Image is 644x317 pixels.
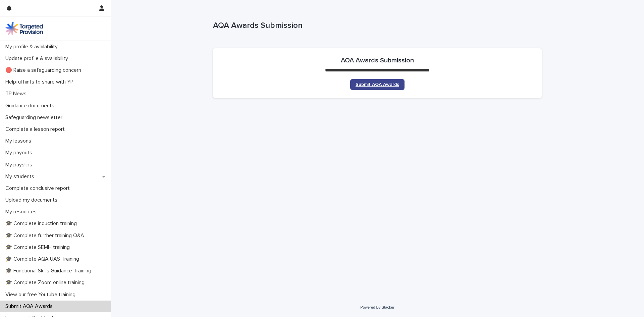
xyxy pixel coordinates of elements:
p: 🎓 Complete AQA UAS Training [3,256,85,262]
p: Guidance documents [3,103,60,109]
p: My payouts [3,150,38,156]
p: TP News [3,91,32,97]
p: AQA Awards Submission [213,21,539,31]
p: Complete a lesson report [3,126,70,133]
p: My students [3,173,40,180]
p: 🎓 Complete induction training [3,220,82,227]
p: My profile & availability [3,44,63,50]
p: Helpful hints to share with YP [3,79,79,85]
h2: AQA Awards Submission [341,56,414,64]
p: 🎓 Complete Zoom online training [3,279,90,286]
img: M5nRWzHhSzIhMunXDL62 [5,22,43,35]
p: Update profile & availability [3,55,73,62]
a: Powered By Stacker [360,305,394,309]
p: 🎓 Complete further training Q&A [3,232,90,239]
p: 🎓 Complete SEMH training [3,244,75,251]
p: Safeguarding newsletter [3,114,68,121]
a: Submit AQA Awards [350,79,405,90]
p: Complete conclusive report [3,185,75,192]
span: Submit AQA Awards [356,82,399,87]
p: My payslips [3,162,38,168]
p: My resources [3,209,42,215]
p: My lessons [3,138,37,144]
p: 🔴 Raise a safeguarding concern [3,67,87,73]
p: Upload my documents [3,197,63,203]
p: 🎓 Functional Skills Guidance Training [3,268,97,274]
p: View our free Youtube training [3,292,81,298]
p: Submit AQA Awards [3,303,58,310]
